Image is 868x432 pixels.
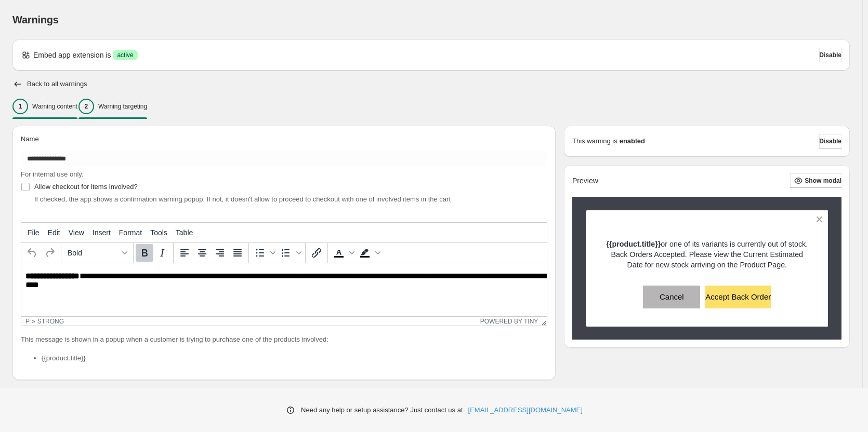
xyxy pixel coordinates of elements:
span: Format [119,228,142,237]
div: » [32,318,35,325]
span: Bold [68,249,119,257]
button: Italic [153,244,171,262]
button: Align right [211,244,229,262]
span: Disable [819,51,841,59]
button: Cancel [643,286,700,308]
div: strong [37,318,64,325]
span: Tools [150,228,167,237]
div: 2 [78,99,94,114]
span: Disable [819,137,841,145]
button: 1Warning content [12,96,77,117]
h2: Back to all warnings [27,80,87,88]
button: Align left [176,244,193,262]
span: If checked, the app shows a confirmation warning popup. If not, it doesn't allow to proceed to ch... [34,195,451,203]
div: Text color [330,244,356,262]
a: Powered by Tiny [480,318,538,325]
span: File [28,228,40,237]
button: Disable [819,134,841,148]
div: p [25,318,30,325]
span: Warnings [12,14,59,25]
button: 2Warning targeting [78,96,147,117]
div: Numbered list [277,244,303,262]
button: Disable [819,48,841,62]
strong: enabled [620,136,645,146]
button: Justify [229,244,246,262]
span: View [69,228,84,237]
button: Bold [136,244,153,262]
button: Show modal [790,173,841,188]
p: or one of its variants is currently out of stock. Back Orders Accepted. Please view the Current E... [604,239,810,270]
li: {{product.title}} [42,353,547,363]
div: 1 [12,99,28,114]
button: Insert/edit link [308,244,325,262]
span: Table [176,228,193,237]
button: Formats [63,244,131,262]
button: Align center [193,244,211,262]
span: Name [21,135,39,143]
div: Bullet list [251,244,277,262]
button: Redo [41,244,59,262]
span: Allow checkout for items involved? [34,183,138,191]
a: [EMAIL_ADDRESS][DOMAIN_NAME] [468,405,583,415]
iframe: Rich Text Area [21,263,547,316]
span: For internal use only. [21,170,83,178]
span: active [117,51,133,59]
p: This warning is [572,136,617,146]
span: Edit [48,228,60,237]
button: Accept Back Order [705,286,771,308]
div: Background color [356,244,382,262]
p: Embed app extension is [33,50,111,60]
strong: {{product.title}} [606,240,661,248]
h2: Preview [572,177,598,185]
span: Insert [93,228,111,237]
p: Warning targeting [98,102,147,111]
span: Show modal [805,177,841,185]
p: Warning content [32,102,77,111]
button: Undo [23,244,41,262]
div: Resize [538,317,547,326]
p: This message is shown in a popup when a customer is trying to purchase one of the products involved: [21,334,547,345]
